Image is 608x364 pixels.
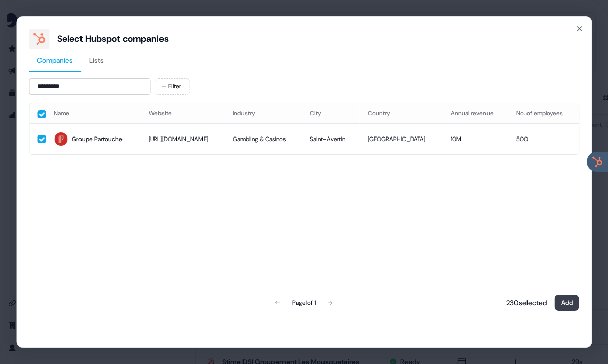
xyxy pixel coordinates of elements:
[302,123,359,154] td: Saint-Avertin
[225,103,302,123] th: Industry
[46,103,141,123] th: Name
[57,33,169,45] div: Select Hubspot companies
[502,298,547,308] p: 230 selected
[555,295,579,311] button: Add
[442,103,509,123] th: Annual revenue
[72,134,123,144] div: Groupe Partouche
[225,123,302,154] td: Gambling & Casinos
[442,123,509,154] td: 10M
[37,55,73,65] span: Companies
[508,103,579,123] th: No. of employees
[292,298,316,308] div: Page 1 of 1
[141,123,225,154] td: [URL][DOMAIN_NAME]
[141,103,225,123] th: Website
[359,103,442,123] th: Country
[302,103,359,123] th: City
[359,123,442,154] td: [GEOGRAPHIC_DATA]
[508,123,579,154] td: 500
[154,78,190,95] button: Filter
[89,55,104,65] span: Lists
